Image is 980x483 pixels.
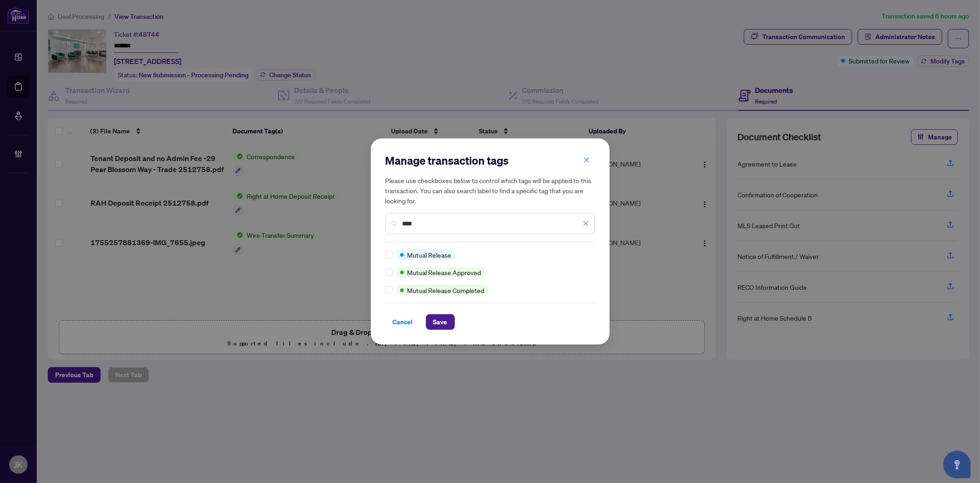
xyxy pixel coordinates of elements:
h2: Manage transaction tags [385,153,595,168]
span: Save [433,315,448,329]
span: Mutual Release [408,250,452,260]
button: Save [426,314,455,330]
span: Mutual Release Approved [408,267,482,277]
span: close [583,220,589,227]
span: Mutual Release Completed [408,285,485,295]
span: Cancel [393,315,413,329]
button: Cancel [385,314,420,330]
button: Open asap [943,451,971,478]
h5: Please use checkboxes below to control which tags will be applied to this transaction. You can al... [385,175,595,206]
span: close [583,157,590,163]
